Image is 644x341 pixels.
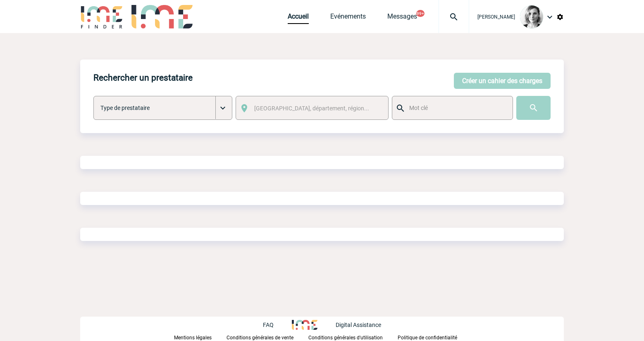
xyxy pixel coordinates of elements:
[308,333,398,341] a: Conditions générales d'utilisation
[263,320,292,328] a: FAQ
[477,14,515,20] span: [PERSON_NAME]
[227,335,293,341] p: Conditions générales de vente
[398,333,470,341] a: Politique de confidentialité
[330,12,366,24] a: Evénements
[308,335,383,341] p: Conditions générales d'utilisation
[416,10,425,17] button: 99+
[407,103,505,113] input: Mot clé
[398,335,457,341] p: Politique de confidentialité
[174,335,212,341] p: Mentions légales
[516,96,551,120] input: Submit
[93,73,193,83] h4: Rechercher un prestataire
[292,320,317,330] img: http://www.idealmeetingsevents.fr/
[174,333,227,341] a: Mentions légales
[520,5,543,29] img: 103019-1.png
[227,333,308,341] a: Conditions générales de vente
[263,322,274,328] p: FAQ
[254,105,369,112] span: [GEOGRAPHIC_DATA], département, région...
[387,12,417,24] a: Messages
[80,5,123,29] img: IME-Finder
[336,322,381,328] p: Digital Assistance
[288,12,309,24] a: Accueil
